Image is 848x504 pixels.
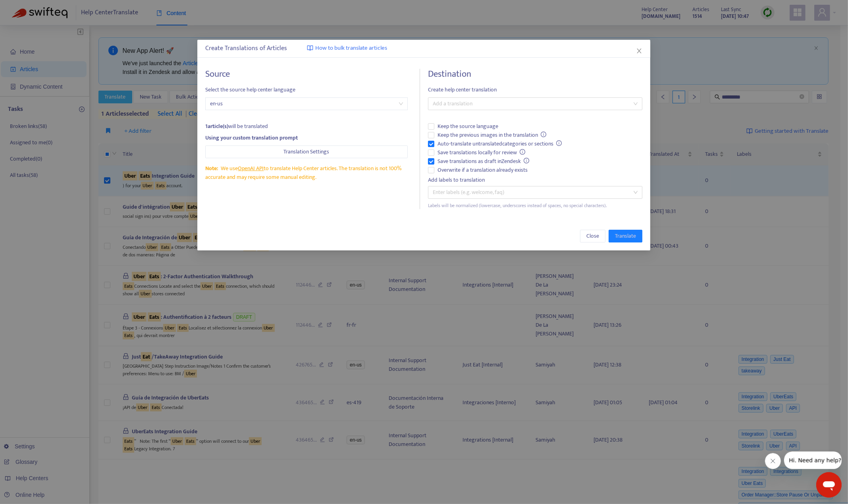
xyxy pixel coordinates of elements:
[205,164,408,182] div: We use to translate Help Center articles. The translation is not 100% accurate and may require so...
[315,44,387,53] span: How to bulk translate articles
[205,164,218,173] span: Note:
[205,122,228,131] strong: 1 article(s)
[205,134,408,142] div: Using your custom translation prompt
[580,230,606,242] button: Close
[428,69,642,79] h4: Destination
[434,131,550,140] span: Keep the previous images in the translation
[557,140,562,146] span: info-circle
[428,202,642,209] div: Labels will be normalized (lowercase, underscores instead of spaces, no special characters).
[205,145,408,158] button: Translation Settings
[541,132,547,137] span: info-circle
[428,85,642,94] span: Create help center translation
[284,147,330,156] span: Translation Settings
[434,166,531,174] span: Overwrite if a translation already exists
[238,164,264,173] a: OpenAI API
[205,69,408,79] h4: Source
[434,157,533,166] span: Save translations as draft in Zendesk
[524,158,530,163] span: info-circle
[428,176,642,184] div: Add labels to translation
[635,47,644,55] button: Close
[587,232,599,240] span: Close
[434,140,565,148] span: Auto-translate untranslated categories or sections
[205,44,642,53] div: Create Translations of Articles
[307,44,387,53] a: How to bulk translate articles
[784,452,842,469] iframe: Message from company
[307,45,313,51] img: image-link
[434,148,529,157] span: Save translations locally for review
[205,122,408,131] div: will be translated
[609,230,643,242] button: Translate
[636,48,643,54] span: close
[205,85,408,94] span: Select the source help center language
[816,472,842,498] iframe: Button to launch messaging window
[434,122,501,131] span: Keep the source language
[520,149,526,155] span: info-circle
[765,453,781,469] iframe: Close message
[210,98,403,110] span: en-us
